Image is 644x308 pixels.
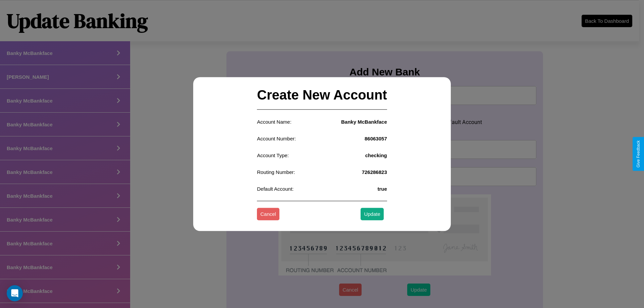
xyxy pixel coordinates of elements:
h2: Create New Account [257,81,387,110]
p: Account Type: [257,151,289,160]
h4: 86063057 [365,136,387,141]
p: Account Number: [257,134,296,143]
p: Routing Number: [257,168,295,177]
button: Update [361,208,383,221]
h4: Banky McBankface [341,119,387,125]
button: Cancel [257,208,279,221]
p: Default Account: [257,184,293,193]
h4: true [377,186,387,192]
p: Account Name: [257,117,291,126]
div: Give Feedback [636,140,641,168]
h4: 726286823 [362,169,387,175]
h4: checking [365,152,387,158]
div: Open Intercom Messenger [7,285,23,301]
